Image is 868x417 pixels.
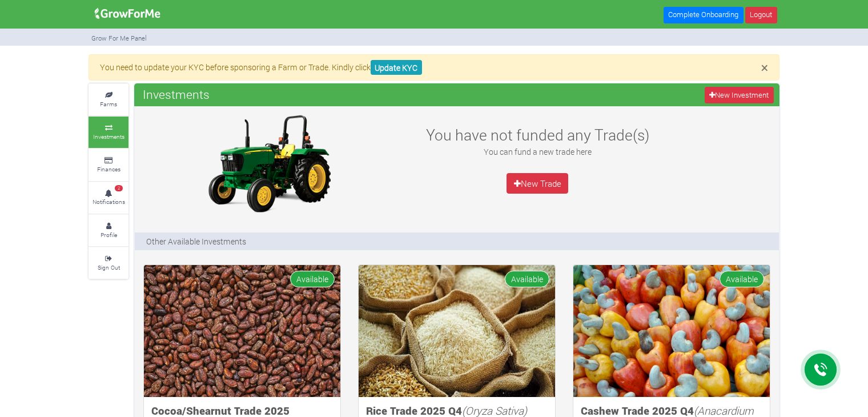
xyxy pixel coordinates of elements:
[98,263,120,271] small: Sign Out
[89,84,128,115] a: Farms
[290,271,335,287] span: Available
[720,271,764,287] span: Available
[89,215,128,246] a: Profile
[413,126,661,144] h3: You have not funded any Trade(s)
[93,198,125,206] small: Notifications
[115,185,123,192] span: 2
[359,265,555,397] img: growforme image
[89,117,128,148] a: Investments
[761,59,768,76] span: ×
[507,173,568,194] a: New Trade
[89,247,128,279] a: Sign Out
[573,265,770,397] img: growforme image
[761,61,768,74] button: Close
[89,182,128,214] a: 2 Notifications
[371,60,422,75] a: Update KYC
[198,112,340,215] img: growforme image
[146,235,246,247] p: Other Available Investments
[413,146,661,158] p: You can fund a new trade here
[100,61,768,73] p: You need to update your KYC before sponsoring a Farm or Trade. Kindly click
[745,7,777,23] a: Logout
[140,83,212,106] span: Investments
[97,165,120,173] small: Finances
[144,265,340,397] img: growforme image
[91,2,164,25] img: growforme image
[505,271,549,287] span: Available
[91,34,147,42] small: Grow For Me Panel
[664,7,744,23] a: Complete Onboarding
[89,149,128,181] a: Finances
[93,133,124,141] small: Investments
[705,87,774,103] a: New Investment
[100,100,117,108] small: Farms
[101,231,117,239] small: Profile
